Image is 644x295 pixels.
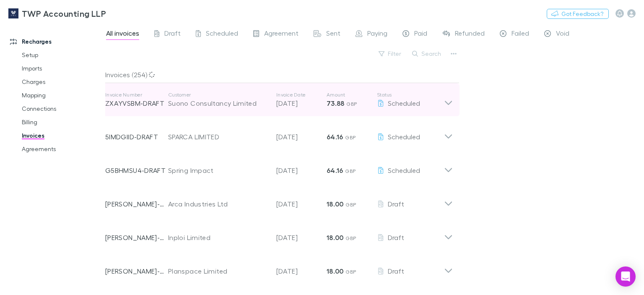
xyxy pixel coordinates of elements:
[388,267,404,275] span: Draft
[168,232,268,243] div: Inploi Limited
[99,83,460,117] div: Invoice NumberZXAYVSBM-DRAFTCustomerSuono Consultancy LimitedInvoice Date[DATE]Amount73.88 GBPSta...
[168,98,268,108] div: Suono Consultancy Limited
[327,233,344,242] strong: 18.00
[99,251,460,285] div: [PERSON_NAME]-0019Planspace Limited[DATE]18.00 GBPDraft
[13,48,110,62] a: Setup
[276,132,327,142] p: [DATE]
[106,29,139,40] span: All invoices
[13,129,110,142] a: Invoices
[276,199,327,209] p: [DATE]
[345,168,356,174] span: GBP
[276,266,327,276] p: [DATE]
[105,165,168,175] p: G5BHMSU4-DRAFT
[13,89,110,102] a: Mapping
[105,91,168,98] p: Invoice Number
[168,165,268,175] div: Spring Impact
[388,166,420,174] span: Scheduled
[388,133,420,141] span: Scheduled
[99,117,460,150] div: 5IMDGIID-DRAFTSPARCA LIMITED[DATE]64.16 GBPScheduled
[168,91,268,98] p: Customer
[3,3,111,23] a: TWP Accounting LLP
[556,29,569,40] span: Void
[455,29,485,40] span: Refunded
[327,99,345,107] strong: 73.88
[327,200,344,208] strong: 18.00
[105,266,168,276] p: [PERSON_NAME]-0019
[13,75,110,89] a: Charges
[512,29,529,40] span: Failed
[206,29,238,40] span: Scheduled
[168,199,268,209] div: Arca Industries Ltd
[345,269,356,275] span: GBP
[276,232,327,243] p: [DATE]
[105,132,168,142] p: 5IMDGIID-DRAFT
[388,200,404,208] span: Draft
[345,235,356,241] span: GBP
[367,29,387,40] span: Paying
[615,266,636,287] div: Open Intercom Messenger
[168,132,268,142] div: SPARCA LIMITED
[327,166,343,175] strong: 64.16
[105,232,168,243] p: [PERSON_NAME]-0289
[377,91,444,98] p: Status
[99,184,460,217] div: [PERSON_NAME]-0319Arca Industries Ltd[DATE]18.00 GBPDraft
[22,8,106,18] h3: TWP Accounting LLP
[2,35,110,48] a: Recharges
[345,201,356,208] span: GBP
[388,99,420,107] span: Scheduled
[327,133,343,141] strong: 64.16
[164,29,181,40] span: Draft
[327,91,377,98] p: Amount
[99,217,460,251] div: [PERSON_NAME]-0289Inploi Limited[DATE]18.00 GBPDraft
[105,98,168,108] p: ZXAYVSBM-DRAFT
[168,266,268,276] div: Planspace Limited
[547,9,609,19] button: Got Feedback?
[13,115,110,129] a: Billing
[13,142,110,156] a: Agreements
[388,233,404,241] span: Draft
[374,49,406,59] button: Filter
[408,49,446,59] button: Search
[99,150,460,184] div: G5BHMSU4-DRAFTSpring Impact[DATE]64.16 GBPScheduled
[276,165,327,175] p: [DATE]
[414,29,427,40] span: Paid
[264,29,299,40] span: Agreement
[326,29,340,40] span: Sent
[276,98,327,108] p: [DATE]
[345,134,356,141] span: GBP
[8,8,18,18] img: TWP Accounting LLP's Logo
[13,102,110,115] a: Connections
[346,101,357,107] span: GBP
[327,267,344,275] strong: 18.00
[105,199,168,209] p: [PERSON_NAME]-0319
[13,62,110,75] a: Imports
[276,91,327,98] p: Invoice Date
